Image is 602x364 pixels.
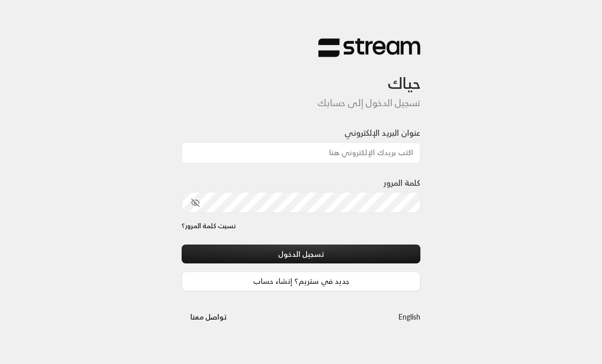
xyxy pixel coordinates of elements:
[344,127,420,139] label: عنوان البريد الإلكتروني
[318,38,420,58] img: Stream Logo
[182,245,420,263] button: تسجيل الدخول
[182,272,420,290] a: جديد في ستريم؟ إنشاء حساب
[182,142,420,163] input: اكتب بريدك الإلكتروني هنا
[187,194,204,211] button: toggle password visibility
[398,307,420,326] a: English
[182,58,420,93] h3: حياك
[182,221,236,231] a: نسيت كلمة المرور؟
[182,310,235,323] a: تواصل معنا
[182,307,235,326] button: تواصل معنا
[384,177,420,189] label: كلمة المرور
[182,98,420,109] h5: تسجيل الدخول إلى حسابك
